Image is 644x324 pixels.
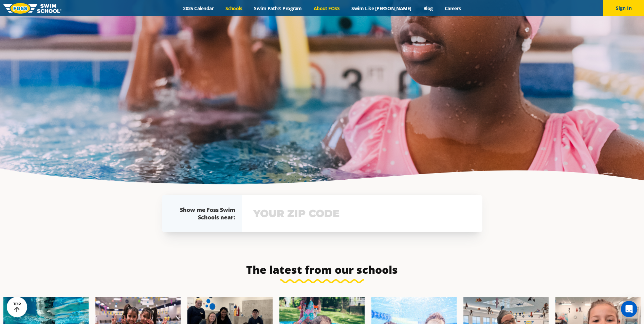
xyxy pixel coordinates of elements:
[176,206,235,221] div: Show me Foss Swim Schools near:
[252,204,473,223] input: YOUR ZIP CODE
[621,301,637,317] div: Open Intercom Messenger
[3,3,61,14] img: FOSS Swim School Logo
[13,302,21,312] div: TOP
[308,5,346,12] a: About FOSS
[439,5,467,12] a: Careers
[220,5,248,12] a: Schools
[346,5,418,12] a: Swim Like [PERSON_NAME]
[417,5,439,12] a: Blog
[177,5,220,12] a: 2025 Calendar
[248,5,308,12] a: Swim Path® Program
